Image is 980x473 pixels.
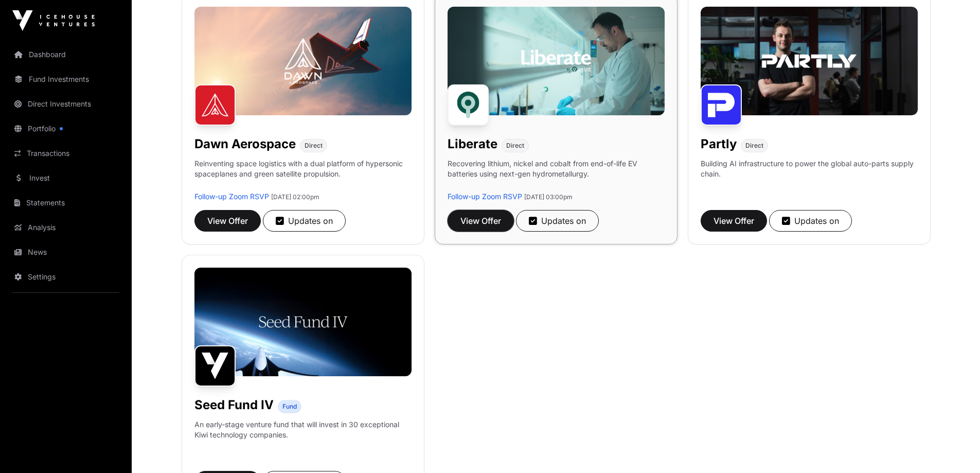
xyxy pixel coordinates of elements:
[194,210,261,232] button: View Offer
[516,210,599,232] button: Updates on
[448,136,497,152] h1: Liberate
[701,7,918,115] img: Partly-Banner.jpg
[448,159,665,191] p: Recovering lithium, nickel and cobalt from end-of-life EV batteries using next-gen hydrometallurgy.
[701,210,767,232] button: View Offer
[194,7,412,115] img: Dawn-Banner.jpg
[8,142,123,165] a: Transactions
[701,159,918,191] p: Building AI infrastructure to power the global auto-parts supply chain.
[8,216,123,239] a: Analysis
[782,215,839,227] div: Updates on
[194,419,412,440] p: An early-stage venture fund that will invest in 30 exceptional Kiwi technology companies.
[8,241,123,264] a: News
[194,268,412,376] img: Seed-Fund-4_Banner.jpg
[12,10,95,31] img: Icehouse Ventures Logo
[194,192,269,201] a: Follow-up Zoom RSVP
[282,402,297,411] span: Fund
[8,43,123,66] a: Dashboard
[8,93,123,115] a: Direct Investments
[194,397,274,413] h1: Seed Fund IV
[714,215,754,227] span: View Offer
[448,84,489,126] img: Liberate
[448,192,522,201] a: Follow-up Zoom RSVP
[448,210,514,232] button: View Offer
[194,159,412,191] p: Reinventing space logistics with a dual platform of hypersonic spaceplanes and green satellite pr...
[8,117,123,140] a: Portfolio
[8,191,123,214] a: Statements
[305,142,323,150] span: Direct
[276,215,333,227] div: Updates on
[194,345,236,387] img: Seed Fund IV
[701,84,742,126] img: Partly
[929,424,980,473] iframe: Chat Widget
[524,193,573,201] span: [DATE] 03:00pm
[506,142,524,150] span: Direct
[194,84,236,126] img: Dawn Aerospace
[8,167,123,189] a: Invest
[271,193,319,201] span: [DATE] 02:00pm
[448,7,665,115] img: Liberate-Banner.jpg
[529,215,586,227] div: Updates on
[8,68,123,91] a: Fund Investments
[460,215,501,227] span: View Offer
[263,210,346,232] button: Updates on
[207,215,248,227] span: View Offer
[194,136,296,152] h1: Dawn Aerospace
[745,142,763,150] span: Direct
[769,210,852,232] button: Updates on
[8,266,123,288] a: Settings
[701,136,737,152] h1: Partly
